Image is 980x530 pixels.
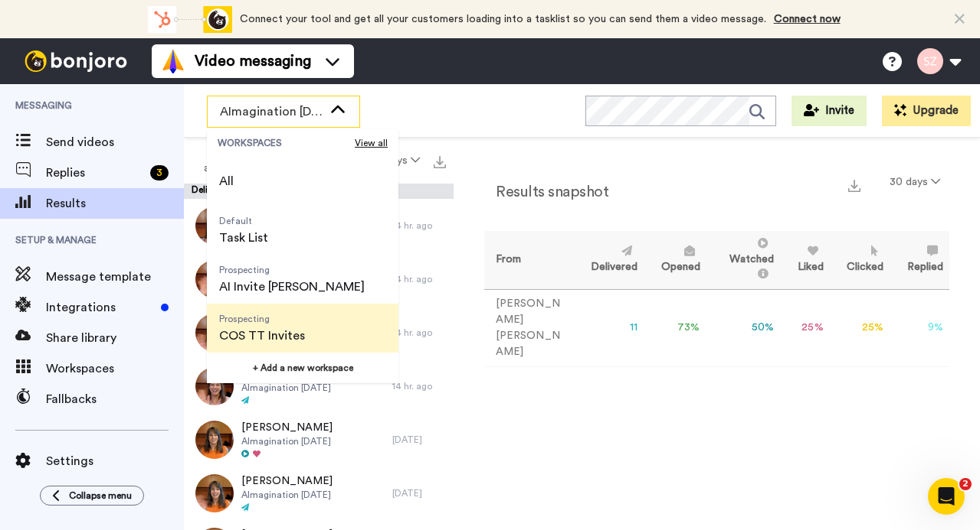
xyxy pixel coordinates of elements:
[69,489,132,502] span: Collapse menu
[959,478,972,490] span: 2
[161,49,185,73] img: vm-color.svg
[392,434,446,446] div: [DATE]
[928,478,965,515] iframe: Intercom live chat
[184,467,454,520] a: [PERSON_NAME]AImagination [DATE][DATE]
[355,137,388,149] span: View all
[219,264,365,276] span: Prospecting
[46,298,155,317] span: Integrations
[219,313,305,325] span: Prospecting
[241,435,333,447] span: AImagination [DATE]
[219,278,365,296] span: AI Invite [PERSON_NAME]
[830,231,890,289] th: Clicked
[46,452,184,470] span: Settings
[219,229,268,247] span: Task List
[195,206,234,245] img: aa78b574-98a1-4b61-8643-e1f15739931d-thumb.jpg
[46,194,184,213] span: Results
[780,289,830,366] td: 25 %
[644,231,706,289] th: Opened
[434,156,446,168] img: export.svg
[880,168,949,196] button: 30 days
[40,486,144,506] button: Collapse menu
[644,289,706,366] td: 73 %
[706,289,780,366] td: 50 %
[187,139,280,182] button: All assignees
[792,96,867,126] button: Invite
[392,327,446,339] div: 14 hr. ago
[184,413,454,467] a: [PERSON_NAME]AImagination [DATE][DATE]
[392,219,446,232] div: 14 hr. ago
[890,289,949,366] td: 9 %
[780,231,830,289] th: Liked
[484,184,608,200] h2: Results snapshot
[484,289,573,366] td: [PERSON_NAME] [PERSON_NAME]
[241,420,333,435] span: [PERSON_NAME]
[219,215,268,227] span: Default
[241,489,333,501] span: AImagination [DATE]
[220,102,323,121] span: AImagination [DATE] Reminder
[882,96,971,126] button: Upgrade
[484,231,573,289] th: From
[196,145,258,176] span: All assignees
[241,473,333,489] span: [PERSON_NAME]
[219,327,305,345] span: COS TT Invites
[195,314,234,352] img: 12d04907-401e-4afa-961d-0c02f96c9159-thumb.jpg
[195,50,311,72] span: Video messaging
[241,382,333,394] span: AImagination [DATE]
[392,273,446,285] div: 14 hr. ago
[46,164,144,182] span: Replies
[774,14,841,24] a: Connect now
[890,231,949,289] th: Replied
[150,165,169,180] div: 3
[46,268,184,286] span: Message template
[219,172,234,190] span: All
[207,353,398,383] button: + Add a new workspace
[184,359,454,413] a: [PERSON_NAME]AImagination [DATE]14 hr. ago
[392,487,446,499] div: [DATE]
[392,380,446,392] div: 14 hr. ago
[46,329,184,347] span: Share library
[184,306,454,359] a: [PERSON_NAME]AImagination [DATE]14 hr. ago
[573,231,644,289] th: Delivered
[184,199,454,252] a: [PERSON_NAME]AImagination [DATE]14 hr. ago
[240,14,766,24] span: Connect your tool and get all your customers loading into a tasklist so you can send them a video...
[195,474,234,512] img: 8e2efd66-c6c8-416a-be76-9dcd7a5e2409-thumb.jpg
[195,367,234,405] img: df4dfccf-e5a9-478b-95c3-12c3e1a083c2-thumb.jpg
[573,289,644,366] td: 11
[184,252,454,306] a: [PERSON_NAME]AImagination [DATE]14 hr. ago
[218,137,355,149] span: WORKSPACES
[195,260,234,298] img: dd4e68c4-3de5-4182-89be-6706c64ba284-thumb.jpg
[706,231,780,289] th: Watched
[46,133,184,151] span: Send videos
[46,359,184,378] span: Workspaces
[46,390,184,408] span: Fallbacks
[429,149,451,172] button: Export all results that match these filters now.
[844,174,865,196] button: Export a summary of each team member’s results that match this filter now.
[184,184,454,199] div: Delivery History
[18,50,133,72] img: bj-logo-header-white.svg
[148,6,232,33] div: animation
[830,289,890,366] td: 25 %
[848,180,860,192] img: export.svg
[195,421,234,459] img: 909dd206-10d9-4d6d-a86b-d09837ab47d2-thumb.jpg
